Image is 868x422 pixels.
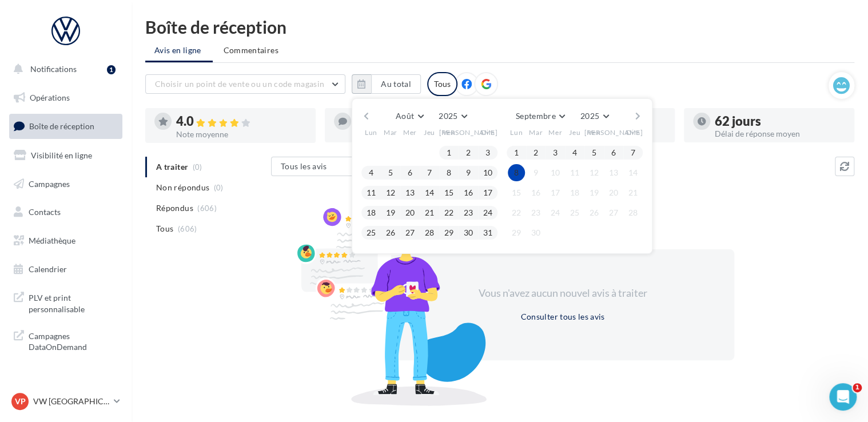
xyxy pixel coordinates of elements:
[371,74,421,94] button: Au total
[178,224,197,233] span: (606)
[624,204,642,221] button: 28
[440,144,457,161] button: 1
[547,144,564,161] button: 3
[440,164,457,181] button: 8
[626,128,640,137] span: Dim
[548,128,562,137] span: Mer
[33,396,109,407] p: VW [GEOGRAPHIC_DATA] 20
[176,115,306,128] div: 4.0
[527,164,544,181] button: 9
[715,115,845,128] div: 62 jours
[547,204,564,221] button: 24
[508,144,525,161] button: 1
[586,144,603,161] button: 5
[9,391,122,412] a: VP VW [GEOGRAPHIC_DATA] 20
[396,111,414,121] span: Août
[479,184,496,201] button: 17
[7,285,125,319] a: PLV et print personnalisable
[421,204,438,221] button: 21
[508,224,525,241] button: 29
[527,184,544,201] button: 16
[529,128,543,137] span: Mar
[460,164,477,181] button: 9
[605,144,622,161] button: 6
[460,204,477,221] button: 23
[156,182,209,193] span: Non répondus
[29,290,118,314] span: PLV et print personnalisable
[391,108,428,124] button: Août
[605,184,622,201] button: 20
[365,128,377,137] span: Lun
[439,128,498,137] span: [PERSON_NAME]
[271,157,385,176] button: Tous les avis
[7,172,125,196] a: Campagnes
[156,223,173,234] span: Tous
[145,18,854,35] div: Boîte de réception
[586,164,603,181] button: 12
[508,204,525,221] button: 22
[586,184,603,201] button: 19
[7,57,120,81] button: Notifications 1
[460,144,477,161] button: 2
[421,184,438,201] button: 14
[29,264,67,274] span: Calendrier
[527,204,544,221] button: 23
[352,74,421,94] button: Au total
[7,114,125,138] a: Boîte de réception
[624,184,642,201] button: 21
[384,128,397,137] span: Mar
[605,204,622,221] button: 27
[7,324,125,357] a: Campagnes DataOnDemand
[440,224,457,241] button: 29
[715,130,845,138] div: Délai de réponse moyen
[479,224,496,241] button: 31
[481,128,495,137] span: Dim
[460,224,477,241] button: 30
[30,93,70,102] span: Opérations
[624,144,642,161] button: 7
[527,224,544,241] button: 30
[15,396,26,407] span: VP
[31,150,92,160] span: Visibilité en ligne
[586,204,603,221] button: 26
[510,128,523,137] span: Lun
[401,184,419,201] button: 13
[7,86,125,110] a: Opérations
[580,111,599,121] span: 2025
[566,144,583,161] button: 4
[566,184,583,201] button: 18
[29,236,75,245] span: Médiathèque
[403,128,417,137] span: Mer
[516,310,609,324] button: Consulter tous les avis
[382,164,399,181] button: 5
[424,128,435,137] span: Jeu
[281,161,327,171] span: Tous les avis
[584,128,643,137] span: [PERSON_NAME]
[363,184,380,201] button: 11
[107,65,116,74] div: 1
[440,184,457,201] button: 15
[29,207,61,217] span: Contacts
[363,204,380,221] button: 18
[145,74,345,94] button: Choisir un point de vente ou un code magasin
[401,164,419,181] button: 6
[7,257,125,281] a: Calendrier
[7,200,125,224] a: Contacts
[156,202,193,214] span: Répondus
[440,204,457,221] button: 22
[30,64,77,74] span: Notifications
[511,108,570,124] button: Septembre
[479,204,496,221] button: 24
[566,204,583,221] button: 25
[464,286,661,301] div: Vous n'avez aucun nouvel avis à traiter
[516,111,556,121] span: Septembre
[508,184,525,201] button: 15
[829,383,857,411] iframe: Intercom live chat
[569,128,580,137] span: Jeu
[224,45,278,56] span: Commentaires
[7,144,125,168] a: Visibilité en ligne
[29,178,70,188] span: Campagnes
[155,79,324,89] span: Choisir un point de vente ou un code magasin
[7,229,125,253] a: Médiathèque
